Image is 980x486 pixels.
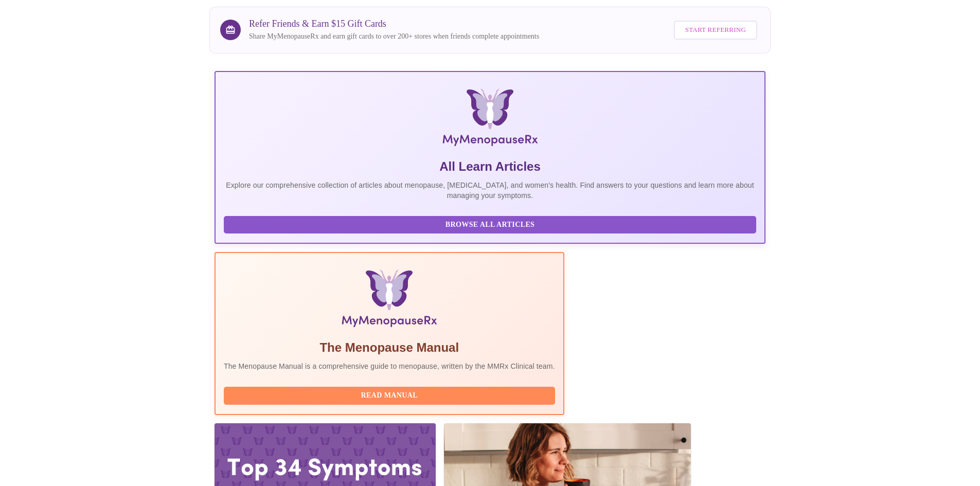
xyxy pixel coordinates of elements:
[307,88,673,150] img: MyMenopauseRx Logo
[671,15,760,45] a: Start Referring
[224,339,555,356] h5: The Menopause Manual
[224,216,756,234] button: Browse All Articles
[249,31,539,42] p: Share MyMenopauseRx and earn gift cards to over 200+ stores when friends complete appointments
[685,24,746,36] span: Start Referring
[276,269,502,331] img: Menopause Manual
[224,180,756,201] p: Explore our comprehensive collection of articles about menopause, [MEDICAL_DATA], and women's hea...
[674,21,757,40] button: Start Referring
[224,390,558,399] a: Read Manual
[249,19,539,29] h3: Refer Friends & Earn $15 Gift Cards
[224,158,756,175] h5: All Learn Articles
[234,219,746,231] span: Browse All Articles
[224,387,555,405] button: Read Manual
[224,361,555,371] p: The Menopause Manual is a comprehensive guide to menopause, written by the MMRx Clinical team.
[234,389,545,402] span: Read Manual
[224,220,759,228] a: Browse All Articles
